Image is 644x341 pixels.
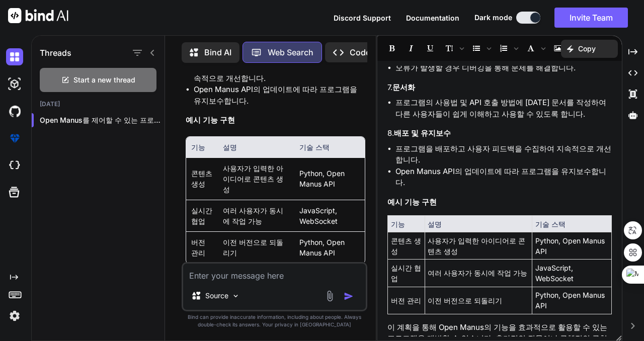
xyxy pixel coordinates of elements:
[554,8,628,28] button: Invite Team
[8,8,68,23] img: Bind AI
[186,231,218,263] td: 버전 관리
[522,40,548,57] span: Font family
[395,97,611,120] li: 프로그램의 사용법 및 API 호출 방법에 [DATE] 문서를 작성하여 다른 사용자들이 쉽게 이해하고 사용할 수 있도록 합니다.
[395,62,611,74] li: 오류가 발생할 경우 디버깅을 통해 문제를 해결합니다.
[205,291,228,301] p: Source
[495,40,521,57] span: Insert Ordered List
[425,287,532,314] td: 이전 버전으로 되돌리기
[387,128,611,139] h4: 8.
[532,232,612,260] td: Python, Open Manus API
[218,231,294,263] td: 이전 버전으로 되돌리기
[395,166,611,189] li: Open Manus API의 업데이트에 따라 프로그램을 유지보수합니다.
[334,13,391,23] button: Discord Support
[6,75,23,93] img: darkAi-studio
[388,287,425,314] td: 버전 관리
[392,82,415,92] strong: 문서화
[294,231,365,263] td: Python, Open Manus API
[394,128,451,138] strong: 배포 및 유지보수
[387,82,611,94] h4: 7.
[474,13,512,23] span: Dark mode
[388,216,425,232] th: 기능
[186,200,218,231] td: 실시간 협업
[344,291,354,301] img: icon
[324,290,336,302] img: attachment
[218,137,294,158] th: 설명
[425,216,532,232] th: 설명
[194,61,365,84] li: 프로그램을 배포하고 사용자 피드백을 수집하여 지속적으로 개선합니다.
[268,46,313,58] p: Web Search
[388,260,425,287] td: 실시간 협업
[6,307,23,324] img: settings
[73,75,135,85] span: Start a new thread
[6,130,23,147] img: premium
[186,157,218,200] td: 콘텐츠 생성
[425,232,532,260] td: 사용자가 입력한 아이디어로 콘텐츠 생성
[32,100,165,108] h2: [DATE]
[294,137,365,158] th: 기술 스택
[294,157,365,200] td: Python, Open Manus API
[350,46,411,58] p: Code Generator
[186,115,365,126] h3: 예시 기능 구현
[383,40,401,57] span: Bold
[425,260,532,287] td: 여러 사용자가 동시에 작업 가능
[532,216,612,232] th: 기술 스택
[388,232,425,260] td: 콘텐츠 생성
[402,40,420,57] span: Italic
[421,40,439,57] span: Underline
[406,13,459,23] button: Documentation
[218,200,294,231] td: 여러 사용자가 동시에 작업 가능
[395,143,611,166] li: 프로그램을 배포하고 사용자 피드백을 수집하여 지속적으로 개선합니다.
[194,84,365,107] li: Open Manus API의 업데이트에 따라 프로그램을 유지보수합니다.
[182,313,367,328] p: Bind can provide inaccurate information, including about people. Always double-check its answers....
[204,46,231,58] p: Bind AI
[186,137,218,158] th: 기능
[6,48,23,65] img: darkChat
[440,40,466,57] span: Font size
[467,40,494,57] span: Insert Unordered List
[218,157,294,200] td: 사용자가 입력한 아이디어로 콘텐츠 생성
[387,197,611,208] h3: 예시 기능 구현
[40,47,71,59] h1: Threads
[532,287,612,314] td: Python, Open Manus API
[334,14,391,22] span: Discord Support
[231,292,240,300] img: Pick Models
[40,115,165,125] p: Open Manus를 제어할 수 있는 프로그램을 작성하는...
[6,103,23,120] img: githubDark
[578,44,596,54] p: Copy
[294,200,365,231] td: JavaScript, WebSocket
[532,260,612,287] td: JavaScript, WebSocket
[549,40,567,57] span: Insert Image
[406,14,459,22] span: Documentation
[6,157,23,174] img: cloudideIcon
